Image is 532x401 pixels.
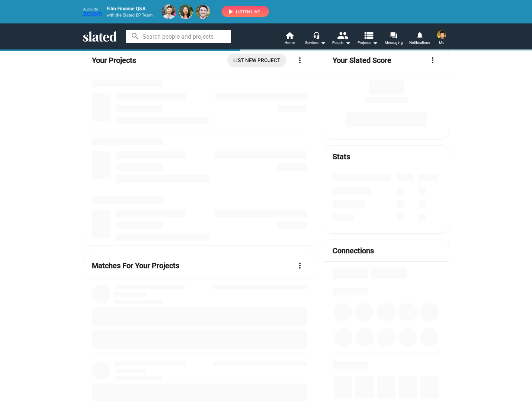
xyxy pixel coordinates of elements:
span: Messaging [385,38,403,47]
span: List New Project [233,54,281,67]
a: Notifications [407,31,433,47]
span: Me [439,38,444,47]
div: People [332,38,351,47]
mat-card-title: Connections [333,246,374,256]
mat-icon: arrow_drop_down [318,38,327,47]
mat-icon: people [337,30,348,41]
span: Projects [358,38,378,47]
button: Services [302,31,329,47]
mat-icon: arrow_drop_down [371,38,379,47]
a: Home [276,31,302,47]
input: Search people and projects [126,30,231,43]
a: List New Project [227,54,286,67]
mat-icon: arrow_drop_down [343,38,352,47]
mat-card-title: Stats [333,152,350,162]
img: Matt Schichter [437,30,446,39]
a: Messaging [381,31,407,47]
div: Services [305,38,326,47]
span: Notifications [409,38,430,47]
mat-icon: more_vert [295,261,304,270]
button: People [329,31,355,47]
mat-card-title: Matches For Your Projects [92,261,179,271]
mat-card-title: Your Projects [92,55,136,65]
img: promo-live-zoom-ep-team4.png [83,4,269,19]
mat-icon: forum [390,32,397,39]
mat-card-title: Your Slated Score [333,55,391,65]
mat-icon: more_vert [295,56,304,65]
mat-icon: view_list [363,30,374,41]
mat-icon: more_vert [428,56,437,65]
mat-icon: headset_mic [313,32,320,38]
mat-icon: home [285,31,294,40]
span: Home [285,38,295,47]
button: Matt SchichterMe [433,29,451,48]
mat-icon: notifications [416,32,423,39]
button: Projects [355,31,381,47]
